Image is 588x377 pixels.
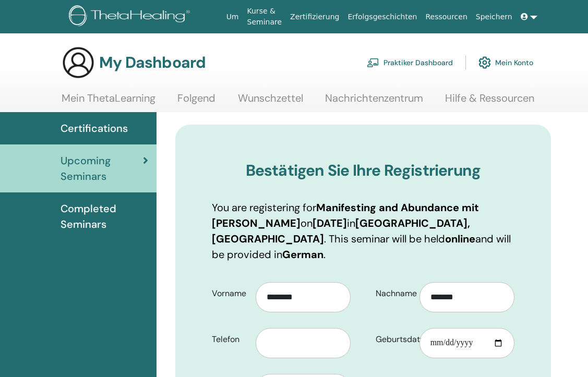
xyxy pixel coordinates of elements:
a: Nachrichtenzentrum [325,92,423,112]
span: Certifications [61,120,128,136]
span: Completed Seminars [61,201,148,232]
a: Kurse & Seminare [243,2,286,32]
a: Praktiker Dashboard [367,51,453,74]
label: Nachname [368,284,419,303]
label: Vorname [204,284,256,303]
h3: My Dashboard [99,53,206,72]
b: online [445,232,475,246]
a: Um [222,7,243,27]
a: Ressourcen [421,7,471,27]
a: Mein Konto [478,51,533,74]
label: Telefon [204,330,256,349]
b: German [282,248,323,261]
b: [DATE] [313,216,347,230]
h3: Bestätigen Sie Ihre Registrierung [212,161,514,180]
p: You are registering for on in . This seminar will be held and will be provided in . [212,200,514,262]
a: Wunschzettel [238,92,303,112]
img: generic-user-icon.jpg [62,46,95,79]
a: Erfolgsgeschichten [343,7,421,27]
a: Speichern [472,7,517,27]
label: Geburtsdatum [368,330,419,349]
img: logo.png [69,5,194,29]
span: Upcoming Seminars [61,153,143,184]
a: Hilfe & Ressourcen [445,92,534,112]
a: Folgend [177,92,215,112]
b: Manifesting and Abundance mit [PERSON_NAME] [212,201,479,230]
img: chalkboard-teacher.svg [367,58,379,67]
a: Mein ThetaLearning [62,92,155,112]
img: cog.svg [478,54,491,71]
a: Zertifizierung [286,7,343,27]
